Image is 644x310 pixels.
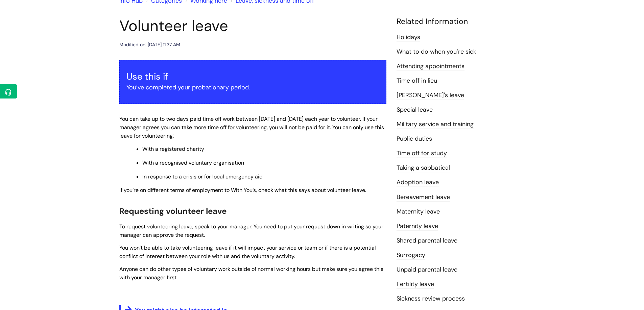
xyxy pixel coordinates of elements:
[397,149,447,158] a: Time off for study
[119,115,384,139] span: You can take up to two days paid time off work between [DATE] and [DATE] each year to volunteer. ...
[397,280,434,289] a: Fertility leave
[119,265,383,281] span: Anyone can do other types of voluntary work outside of normal working hours but make sure you agr...
[119,187,366,194] span: If you’re on different terms of employment to With You’s, check what this says about volunteer le...
[142,173,263,180] span: In response to a crisis or for local emergency aid
[397,17,525,26] h4: Related Information
[119,17,386,35] h1: Volunteer leave
[397,294,465,303] a: Sickness review process
[119,206,226,216] span: Requesting volunteer leave
[397,91,464,100] a: [PERSON_NAME]'s leave
[397,251,425,260] a: Surrogacy
[397,265,457,274] a: Unpaid parental leave
[119,223,383,238] span: To request volunteering leave, speak to your manager. You need to put your request down in writin...
[397,193,450,202] a: Bereavement leave
[397,106,433,114] a: Special leave
[397,120,474,129] a: Military service and training
[397,77,437,85] a: Time off in lieu
[397,164,450,172] a: Taking a sabbatical
[397,135,432,143] a: Public duties
[119,244,376,260] span: You won’t be able to take volunteering leave if it will impact your service or team or if there i...
[397,207,440,216] a: Maternity leave
[397,33,420,42] a: Holidays
[126,71,379,82] h3: Use this if
[397,48,476,56] a: What to do when you’re sick
[119,40,180,49] div: Modified on: [DATE] 11:37 AM
[397,236,457,245] a: Shared parental leave
[142,145,204,152] span: With a registered charity
[397,222,438,231] a: Paternity leave
[142,159,244,166] span: With a recognised voluntary organisation
[397,62,464,71] a: Attending appointments
[126,82,379,93] p: You’ve completed your probationary period.
[397,178,439,187] a: Adoption leave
